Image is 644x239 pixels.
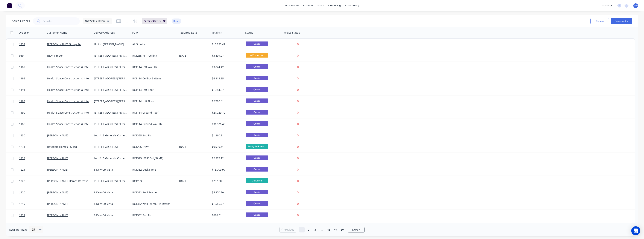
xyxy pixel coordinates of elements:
[246,64,268,69] span: Quote
[132,31,138,35] div: PO #
[47,54,63,57] a: R&M Timber
[326,3,343,8] div: purchasing
[212,191,241,194] div: $5,870.50
[179,54,209,58] div: [DATE]
[212,156,241,160] div: $2,572.12
[94,168,128,172] div: 8 Dew Crt Vista
[634,4,638,7] span: NW
[212,179,241,183] div: $237.60
[47,145,77,149] a: Rossdale Homes Pty Ltd
[212,168,241,172] div: $15,009.99
[19,141,47,152] a: 1231
[212,213,241,217] div: $696.01
[246,155,268,160] span: Quote
[19,130,47,141] a: 1230
[94,99,128,103] div: [STREET_ADDRESS][PERSON_NAME] Mylor
[246,167,268,172] span: Quote
[246,144,268,149] span: Ready for Produ...
[179,179,209,183] div: [DATE]
[19,179,25,183] span: 1228
[631,226,640,235] div: Open Intercom Messenger
[600,3,614,8] div: settings
[19,77,25,80] span: 1196
[142,18,167,24] button: Filters:Status
[43,17,80,25] input: Search...
[47,168,68,171] a: [PERSON_NAME]
[339,227,345,232] a: Page 50
[94,88,128,92] div: [STREET_ADDRESS][PERSON_NAME] Mylor
[94,42,128,46] div: Unit 4, [PERSON_NAME] Crt Renown Park
[283,31,300,35] div: Invoice status
[19,88,25,92] span: 1191
[246,212,268,217] span: Quote
[19,164,47,175] a: 1221
[94,179,128,183] div: [STREET_ADDRESS][PERSON_NAME]
[19,213,25,217] span: 1227
[19,191,25,194] span: 1220
[352,228,358,232] span: Next
[19,210,47,221] a: 1227
[278,227,366,232] ul: Pagination
[319,227,325,232] a: Jump forward
[132,88,174,92] div: RC1114 Loft Roof
[246,133,268,137] span: Quote
[19,50,47,61] a: 939
[144,19,161,23] span: Filters: Status
[212,99,241,103] div: $2,780.41
[132,213,174,217] div: RC1332 2nd Fix
[19,175,47,187] a: 1228
[246,98,268,103] span: Quote
[212,134,241,137] div: $1,260.81
[212,122,241,126] div: $31,826.43
[19,73,47,84] a: 1196
[132,111,174,115] div: RC1114 Ground Roof
[132,134,174,137] div: RC1325 2nd Fix
[306,227,311,232] a: Page 2
[94,122,128,126] div: [STREET_ADDRESS][PERSON_NAME] Mylor
[19,134,25,137] span: 1230
[212,77,241,80] div: $6,813.35
[19,96,47,107] a: 1188
[19,187,47,198] a: 1220
[348,228,364,232] a: Next page
[212,65,241,69] div: $3,824.42
[47,122,95,126] a: Health Space Construction & Interiors
[47,31,67,35] div: Customer Name
[132,77,174,80] div: RC1114 Ceiling Battens
[246,110,268,115] span: Quote
[47,65,95,69] a: Health Space Construction & Interiors
[12,19,30,23] h1: Sales Orders
[19,61,47,73] a: 1189
[9,228,28,232] span: Rows per page
[132,156,174,160] div: RC1325 [PERSON_NAME]
[132,168,174,172] div: RC1332 Deck Fame
[19,198,47,209] a: 1219
[245,31,253,35] div: Status
[246,76,268,80] span: Quote
[19,42,25,46] span: 1232
[19,39,47,50] a: 1232
[246,121,268,126] span: Quote
[132,54,174,58] div: RC1235 RF + Ceiling
[326,227,332,232] a: Page 48
[333,227,338,232] a: Page 49
[280,228,296,232] a: Previous page
[132,202,174,206] div: RC1332 Wall Frame/Tie Downs
[212,202,241,206] div: $1,586.77
[94,77,128,80] div: [STREET_ADDRESS][PERSON_NAME] Mylor
[19,111,25,115] span: 1190
[19,31,29,35] div: Order #
[299,227,305,232] a: Page 1 is your current page
[47,111,95,114] a: Health Space Construction & Interiors
[283,3,301,8] a: dashboard
[179,145,209,149] div: [DATE]
[132,65,174,69] div: RC1114 Loft Wall H2
[19,99,25,103] span: 1188
[47,77,95,80] a: Health Space Construction & Interiors
[590,18,609,24] button: Options
[315,3,326,8] div: sales
[246,201,268,206] span: Quote
[19,168,25,172] span: 1221
[85,19,105,23] span: NW Sales Std V2
[212,31,221,35] div: Total ($)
